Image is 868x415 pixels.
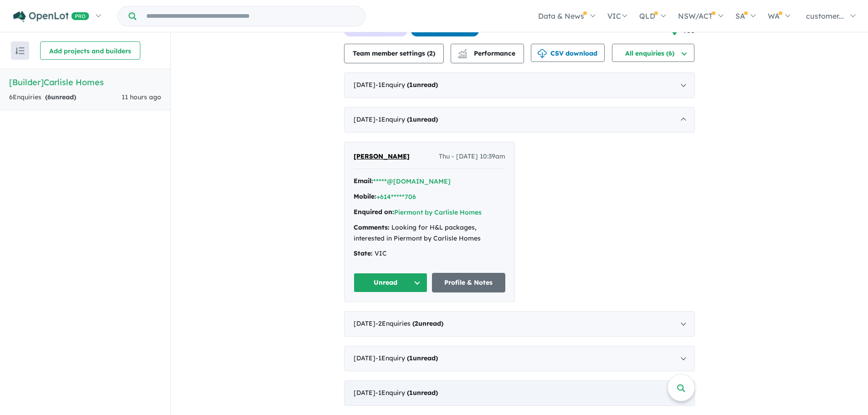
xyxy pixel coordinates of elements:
[45,93,76,101] strong: ( unread)
[375,81,438,89] span: - 1 Enquir y
[344,72,695,98] div: [DATE]
[409,115,413,123] span: 1
[459,49,515,57] span: Performance
[451,44,524,63] button: Performance
[375,354,438,362] span: - 1 Enquir y
[415,319,418,328] span: 2
[375,115,438,123] span: - 1 Enquir y
[122,93,161,101] span: 11 hours ago
[344,346,695,371] div: [DATE]
[806,11,844,20] span: customer...
[409,354,413,362] span: 1
[394,208,482,216] a: Piermont by Carlisle Homes
[354,273,427,292] button: Unread
[407,81,438,89] strong: ( unread)
[354,208,394,216] strong: Enquired on:
[409,81,413,89] span: 1
[412,319,443,328] strong: ( unread)
[15,47,25,54] img: sort.svg
[375,319,443,328] span: - 2 Enquir ies
[9,92,76,103] div: 6 Enquir ies
[531,44,605,62] button: CSV download
[429,49,433,57] span: 2
[354,177,373,185] strong: Email:
[354,192,376,200] strong: Mobile:
[354,248,505,259] div: VIC
[432,273,506,292] a: Profile & Notes
[13,11,89,22] img: Openlot PRO Logo White
[344,107,695,133] div: [DATE]
[344,380,695,406] div: [DATE]
[409,389,413,397] span: 1
[407,389,438,397] strong: ( unread)
[344,44,444,63] button: Team member settings (2)
[354,249,373,257] strong: State:
[458,52,467,58] img: bar-chart.svg
[538,49,547,58] img: download icon
[354,152,410,160] span: [PERSON_NAME]
[407,115,438,123] strong: ( unread)
[47,93,51,101] span: 6
[439,151,505,162] span: Thu - [DATE] 10:39am
[9,76,161,88] h5: [Builder] Carlisle Homes
[354,222,505,244] div: Looking for H&L packages, interested in Piermont by Carlisle Homes
[375,389,438,397] span: - 1 Enquir y
[354,151,410,162] a: [PERSON_NAME]
[40,41,140,60] button: Add projects and builders
[394,208,482,217] button: Piermont by Carlisle Homes
[612,44,694,62] button: All enquiries (6)
[354,223,390,231] strong: Comments:
[344,311,695,337] div: [DATE]
[407,354,438,362] strong: ( unread)
[138,6,363,26] input: Try estate name, suburb, builder or developer
[458,49,467,54] img: line-chart.svg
